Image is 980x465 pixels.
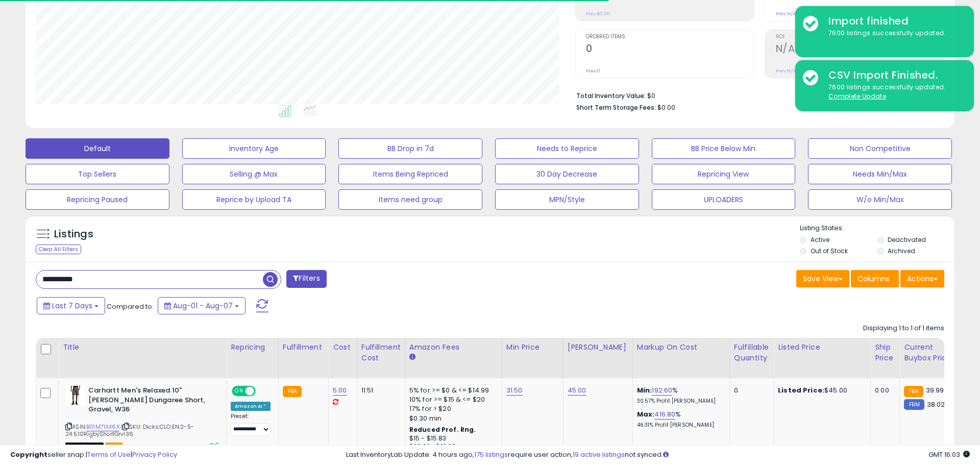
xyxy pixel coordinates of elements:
[586,43,754,57] h2: 0
[409,425,476,434] b: Reduced Prof. Rng.
[26,189,169,210] button: Repricing Paused
[800,224,954,233] p: Listing States:
[926,385,944,395] span: 39.99
[652,138,796,159] button: BB Price Below Min
[875,342,895,363] div: Ship Price
[821,29,966,38] div: 7600 listings successfully updated.
[333,385,347,396] a: 5.00
[811,247,848,255] label: Out of Stock
[586,11,610,17] small: Prev: $0.00
[652,164,796,184] button: Repricing View
[637,410,722,429] div: %
[409,434,494,443] div: $15 - $15.83
[637,342,725,353] div: Markup on Cost
[808,189,952,210] button: W/o Min/Max
[409,404,494,413] div: 17% for > $20
[63,342,222,353] div: Title
[851,270,899,287] button: Columns
[888,235,926,244] label: Deactivated
[576,91,646,100] b: Total Inventory Value:
[409,353,415,362] small: Amazon Fees.
[900,270,944,287] button: Actions
[409,414,494,423] div: $0.30 min
[734,386,766,395] div: 0
[586,34,754,40] span: Ordered Items
[506,342,559,353] div: Min Price
[409,443,494,451] div: $20.01 - $21.68
[54,227,93,241] h5: Listings
[283,342,324,353] div: Fulfillment
[637,409,655,419] b: Max:
[338,164,482,184] button: Items Being Repriced
[132,450,177,459] a: Privacy Policy
[808,164,952,184] button: Needs Min/Max
[821,14,966,29] div: Import finished
[776,68,796,74] small: Prev: N/A
[158,297,246,314] button: Aug-01 - Aug-07
[231,413,271,436] div: Preset:
[409,386,494,395] div: 5% for >= $0 & <= $14.99
[637,385,652,395] b: Min:
[254,387,271,396] span: OFF
[182,164,326,184] button: Selling @ Max
[10,450,177,460] div: seller snap | |
[233,387,246,396] span: ON
[105,443,122,451] span: FBA
[821,83,966,102] div: 7600 listings successfully updated.
[333,342,353,353] div: Cost
[808,138,952,159] button: Non Competitive
[474,450,508,459] a: 175 listings
[506,385,523,396] a: 31.50
[654,409,675,420] a: 416.80
[828,92,886,101] u: Complete Update
[888,247,915,255] label: Archived
[568,385,586,396] a: 45.00
[652,385,672,396] a: 192.60
[409,395,494,404] div: 10% for >= $15 & <= $20
[26,138,169,159] button: Default
[495,164,639,184] button: 30 Day Decrease
[495,189,639,210] button: MPN/Style
[637,386,722,405] div: %
[37,297,105,314] button: Last 7 Days
[88,386,212,417] b: Carhartt Men's Relaxed 10" [PERSON_NAME] Dungaree Short, Gravel, W36
[65,443,104,451] span: All listings that are currently out of stock and unavailable for purchase on Amazon
[568,342,628,353] div: [PERSON_NAME]
[875,386,892,395] div: 0.00
[904,399,924,410] small: FBM
[776,11,796,17] small: Prev: N/A
[87,450,131,459] a: Terms of Use
[586,68,600,74] small: Prev: 0
[182,138,326,159] button: Inventory Age
[821,68,966,83] div: CSV Import Finished.
[286,270,326,288] button: Filters
[36,244,81,254] div: Clear All Filters
[346,450,970,460] div: Last InventoryLab Update: 4 hours ago, require user action, not synced.
[776,34,944,40] span: ROI
[65,386,218,450] div: ASIN:
[863,324,944,333] div: Displaying 1 to 1 of 1 items
[10,450,47,459] strong: Copyright
[65,423,194,438] span: | SKU: Dicks:CLO:EN:2-5-24:5:10RigbyShortGrvl36
[573,450,625,459] a: 19 active listings
[778,342,866,353] div: Listed Price
[409,342,498,353] div: Amazon Fees
[495,138,639,159] button: Needs to Reprice
[904,342,957,363] div: Current Buybox Price
[173,301,233,311] span: Aug-01 - Aug-07
[576,103,656,112] b: Short Term Storage Fees:
[107,302,154,311] span: Compared to:
[811,235,829,244] label: Active
[857,274,890,284] span: Columns
[778,386,863,395] div: $45.00
[338,138,482,159] button: BB Drop in 7d
[52,301,92,311] span: Last 7 Days
[338,189,482,210] button: Items need group
[361,386,397,395] div: 11.51
[778,385,824,395] b: Listed Price:
[637,422,722,429] p: 46.31% Profit [PERSON_NAME]
[904,386,923,397] small: FBA
[657,103,675,112] span: $0.00
[928,450,970,459] span: 2025-08-15 16:03 GMT
[26,164,169,184] button: Top Sellers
